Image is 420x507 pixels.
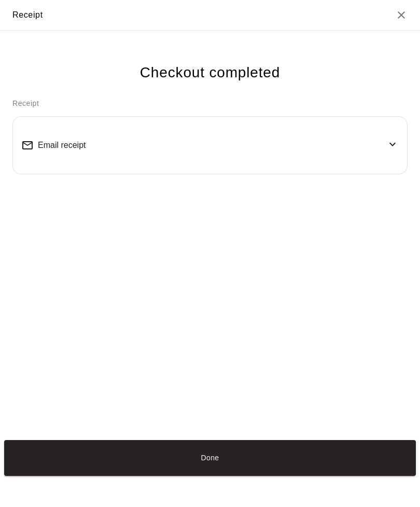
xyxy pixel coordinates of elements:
[140,64,280,82] h4: Checkout completed
[12,98,408,109] p: Receipt
[395,9,408,21] button: Close
[12,8,43,22] div: Receipt
[38,141,86,150] span: Email receipt
[4,440,416,475] button: Done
